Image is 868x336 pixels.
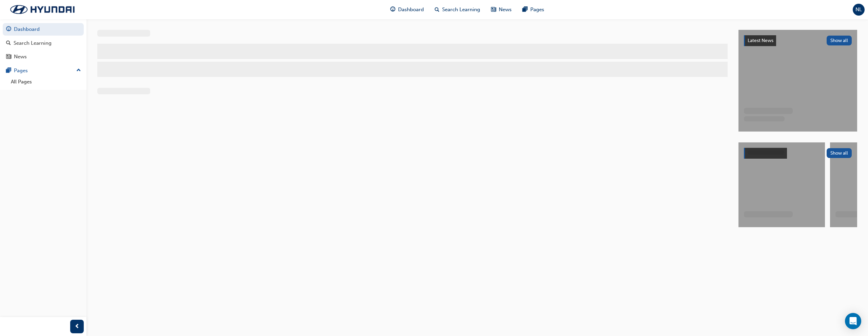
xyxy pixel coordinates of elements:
[748,38,773,43] span: Latest News
[6,54,11,60] span: news-icon
[3,51,84,63] a: News
[6,68,11,74] span: pages-icon
[6,40,11,46] span: search-icon
[390,5,395,14] span: guage-icon
[75,322,80,331] span: prev-icon
[14,53,27,61] div: News
[14,67,28,75] div: Pages
[3,2,81,17] img: Trak
[429,3,486,17] a: search-iconSearch Learning
[522,5,528,14] span: pages-icon
[385,3,429,17] a: guage-iconDashboard
[827,36,852,45] button: Show all
[530,6,544,14] span: Pages
[855,6,862,14] span: NL
[14,39,52,47] div: Search Learning
[442,6,480,14] span: Search Learning
[3,22,84,64] button: DashboardSearch LearningNews
[8,77,84,87] a: All Pages
[486,3,517,17] a: news-iconNews
[3,64,84,77] button: Pages
[499,6,512,14] span: News
[435,5,439,14] span: search-icon
[3,23,84,36] a: Dashboard
[76,66,81,75] span: up-icon
[398,6,424,14] span: Dashboard
[3,37,84,50] a: Search Learning
[517,3,550,17] a: pages-iconPages
[491,5,496,14] span: news-icon
[845,313,861,329] div: Open Intercom Messenger
[744,148,852,159] a: Show all
[827,148,852,158] button: Show all
[6,26,11,33] span: guage-icon
[744,35,852,46] a: Latest NewsShow all
[853,4,865,16] button: NL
